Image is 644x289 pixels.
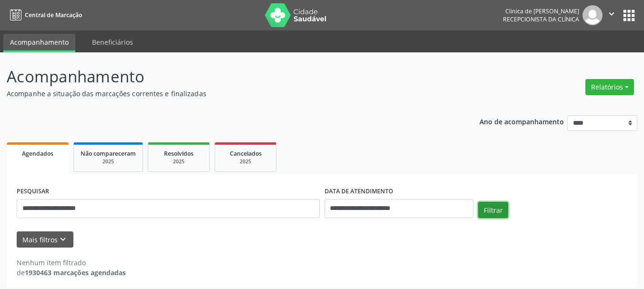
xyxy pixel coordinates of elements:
button: Mais filtroskeyboard_arrow_down [17,231,73,248]
a: Acompanhamento [3,34,75,52]
i: keyboard_arrow_down [58,234,68,245]
span: Central de Marcação [25,11,82,19]
span: Não compareceram [81,149,136,158]
div: 2025 [222,158,269,165]
a: Central de Marcação [7,7,82,23]
i:  [606,9,617,19]
span: Recepcionista da clínica [503,15,579,23]
img: img [583,5,603,25]
div: Nenhum item filtrado [17,258,126,268]
a: Beneficiários [85,34,140,50]
label: PESQUISAR [17,184,49,199]
label: DATA DE ATENDIMENTO [325,184,393,199]
strong: 1930463 marcações agendadas [25,268,126,277]
button: Relatórios [585,79,634,95]
div: 2025 [155,158,203,165]
button:  [603,5,621,25]
p: Ano de acompanhamento [480,115,564,127]
button: Filtrar [478,202,508,218]
button: apps [621,7,637,24]
div: de [17,268,126,278]
span: Agendados [22,149,53,158]
div: Clinica de [PERSON_NAME] [503,7,579,15]
p: Acompanhe a situação das marcações correntes e finalizadas [7,89,448,99]
p: Acompanhamento [7,65,448,89]
span: Cancelados [230,149,262,158]
span: Resolvidos [164,149,194,158]
div: 2025 [81,158,136,165]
